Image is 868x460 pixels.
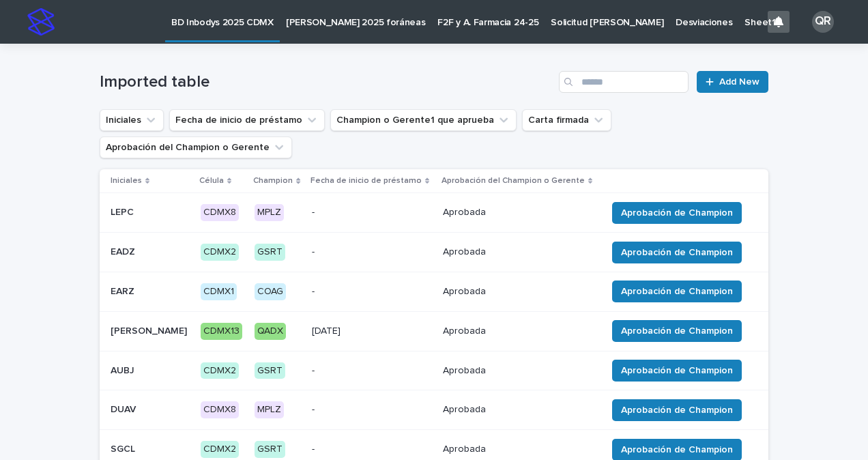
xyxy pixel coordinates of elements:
div: CDMX8 [201,204,239,221]
p: DUAV [111,401,139,416]
p: [PERSON_NAME] [111,323,190,337]
p: - [312,444,432,455]
img: stacker-logo-s-only.png [27,8,55,35]
p: Aprobada [443,326,596,337]
span: Aprobación de Champion [621,324,733,338]
button: Fecha de inicio de préstamo [169,109,325,131]
span: Aprobación de Champion [621,285,733,298]
p: Champion [253,173,293,188]
div: MPLZ [255,401,284,418]
p: Fecha de inicio de préstamo [310,173,422,188]
p: - [312,246,432,258]
div: GSRT [255,362,285,379]
div: QR [812,11,834,33]
p: Célula [199,173,224,188]
tr: LEPCLEPC CDMX8MPLZ-AprobadaAprobación de Champion [100,193,768,233]
p: Aprobada [443,246,596,258]
p: Iniciales [111,173,142,188]
div: GSRT [255,244,285,261]
span: Aprobación de Champion [621,403,733,417]
p: - [312,404,432,416]
span: Aprobación de Champion [621,443,733,457]
p: LEPC [111,204,136,218]
p: [DATE] [312,326,432,337]
p: EARZ [111,283,137,298]
button: Champion o Gerente1 que aprueba [330,109,517,131]
div: CDMX1 [201,283,237,300]
div: CDMX8 [201,401,239,418]
button: Aprobación de Champion [612,242,742,263]
span: Aprobación de Champion [621,246,733,259]
span: Add New [719,77,759,87]
p: Aprobación del Champion o Gerente [442,173,585,188]
h1: Imported table [100,72,553,92]
span: Aprobación de Champion [621,364,733,377]
p: Aprobada [443,404,596,416]
tr: EARZEARZ CDMX1COAG-AprobadaAprobación de Champion [100,272,768,311]
div: CDMX13 [201,323,242,340]
div: CDMX2 [201,244,239,261]
button: Aprobación de Champion [612,360,742,382]
tr: AUBJAUBJ CDMX2GSRT-AprobadaAprobación de Champion [100,351,768,390]
div: CDMX2 [201,362,239,379]
button: Aprobación de Champion [612,320,742,342]
div: COAG [255,283,286,300]
p: - [312,207,432,218]
button: Carta firmada [522,109,611,131]
p: Aprobada [443,286,596,298]
button: Aprobación del Champion o Gerente [100,136,292,158]
div: MPLZ [255,204,284,221]
div: GSRT [255,441,285,458]
div: QADX [255,323,286,340]
div: CDMX2 [201,441,239,458]
p: SGCL [111,441,138,455]
p: - [312,365,432,377]
tr: [PERSON_NAME][PERSON_NAME] CDMX13QADX[DATE]AprobadaAprobación de Champion [100,311,768,351]
button: Aprobación de Champion [612,202,742,224]
input: Search [559,71,689,93]
tr: EADZEADZ CDMX2GSRT-AprobadaAprobación de Champion [100,233,768,272]
p: Aprobada [443,207,596,218]
button: Iniciales [100,109,164,131]
p: EADZ [111,244,138,258]
p: AUBJ [111,362,137,377]
tr: DUAVDUAV CDMX8MPLZ-AprobadaAprobación de Champion [100,390,768,430]
p: Aprobada [443,444,596,455]
p: Aprobada [443,365,596,377]
button: Aprobación de Champion [612,281,742,302]
a: Add New [697,71,768,93]
span: Aprobación de Champion [621,206,733,220]
p: - [312,286,432,298]
button: Aprobación de Champion [612,399,742,421]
